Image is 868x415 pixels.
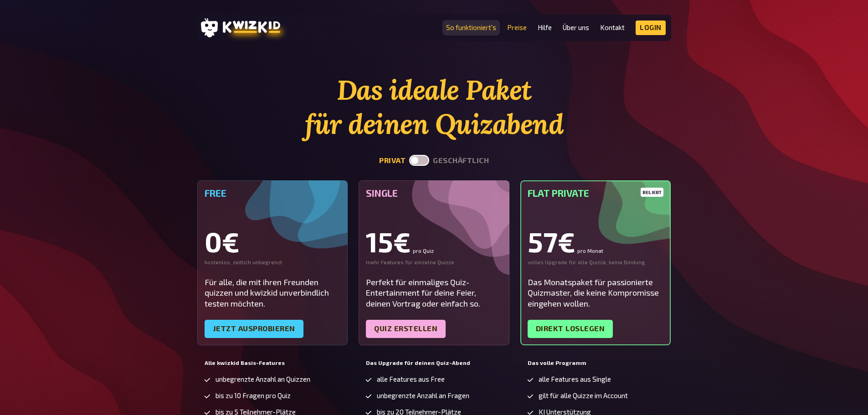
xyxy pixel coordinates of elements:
[216,375,310,383] span: unbegrenzte Anzahl an Quizzen
[205,360,341,366] h5: Alle kwizkid Basis-Features
[528,360,664,366] h5: Das volle Programm
[528,277,664,309] div: Das Monatspaket für passionierte Quizmaster, die keine Kompromisse eingehen wollen.
[577,248,603,253] small: pro Monat
[636,20,666,35] a: Login
[366,228,502,255] div: 15€
[366,259,502,266] div: mehr Features für einzelne Quizze
[366,188,502,199] h5: Single
[528,188,664,199] h5: Flat Private
[446,24,496,31] a: So funktioniert's
[539,375,611,383] span: alle Features aus Single
[366,360,502,366] h5: Das Upgrade für deinen Quiz-Abend
[366,277,502,309] div: Perfekt für einmaliges Quiz-Entertainment für deine Feier, deinen Vortrag oder einfach so.
[377,392,469,400] span: unbegrenzte Anzahl an Fragen
[377,375,445,383] span: alle Features aus Free
[528,320,613,338] a: Direkt loslegen
[563,24,589,31] a: Über uns
[205,188,341,199] h5: Free
[205,277,341,309] div: Für alle, die mit ihren Freunden quizzen und kwizkid unverbindlich testen möchten.
[507,24,527,31] a: Preise
[413,248,434,253] small: pro Quiz
[216,392,291,400] span: bis zu 10 Fragen pro Quiz
[205,320,303,338] a: Jetzt ausprobieren
[205,259,341,266] div: kostenlos, zeitlich unbegrenzt
[600,24,625,31] a: Kontakt
[528,259,664,266] div: volles Upgrade für alle Quizze, keine Bindung
[538,24,552,31] a: Hilfe
[366,320,446,338] a: Quiz erstellen
[197,73,671,141] h1: Das ideale Paket für deinen Quizabend
[379,156,406,165] button: privat
[528,228,664,255] div: 57€
[539,392,628,400] span: gilt für alle Quizze im Account
[205,228,341,255] div: 0€
[433,156,489,165] button: geschäftlich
